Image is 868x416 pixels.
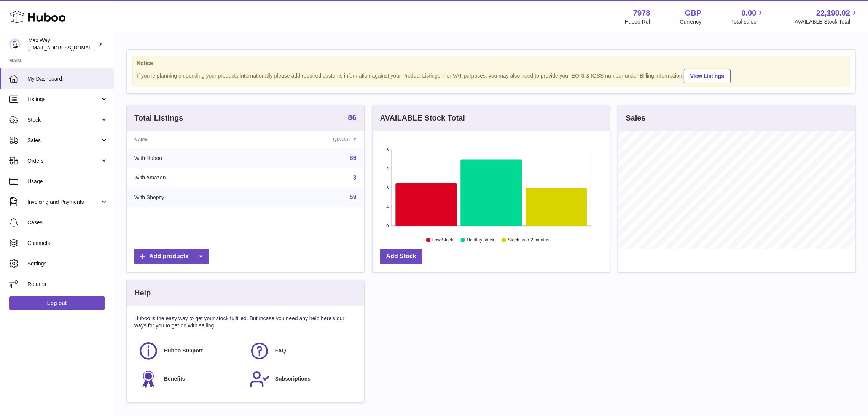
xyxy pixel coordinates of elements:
a: View Listings [684,69,731,83]
a: Huboo Support [138,341,242,361]
text: 16 [384,148,389,152]
span: Total sales [731,18,765,25]
a: 22,190.02 AVAILABLE Stock Total [795,8,859,25]
strong: Notice [137,60,846,67]
span: Sales [27,137,100,144]
h3: Help [134,288,151,298]
th: Name [127,131,256,148]
span: FAQ [275,347,286,354]
span: Invoicing and Payments [27,198,100,206]
span: 0.00 [742,8,757,18]
h3: Total Listings [134,113,183,123]
a: Add Stock [380,249,422,264]
strong: 7978 [633,8,650,18]
a: 0.00 Total sales [731,8,765,25]
span: Orders [27,157,100,165]
td: With Huboo [127,148,256,168]
span: Cases [27,219,108,226]
text: 8 [386,186,389,190]
h3: AVAILABLE Stock Total [380,113,465,123]
text: Healthy stock [467,238,495,243]
span: Huboo Support [164,347,203,354]
span: My Dashboard [27,75,108,83]
a: 3 [353,175,357,181]
strong: 86 [348,114,356,121]
div: Currency [680,18,702,25]
a: 59 [350,194,357,200]
text: Low Stock [432,238,454,243]
p: Huboo is the easy way to get your stock fulfilled. But incase you need any help here's our ways f... [134,315,357,329]
span: Settings [27,260,108,267]
a: Log out [9,296,105,310]
span: Benefits [164,375,185,383]
td: With Amazon [127,168,256,188]
strong: GBP [685,8,701,18]
a: Add products [134,249,209,264]
a: 86 [350,155,357,161]
text: 4 [386,205,389,209]
a: Benefits [138,369,242,389]
a: FAQ [249,341,353,361]
th: Quantity [256,131,364,148]
a: Subscriptions [249,369,353,389]
div: Huboo Ref [625,18,650,25]
text: Stock over 2 months [508,238,549,243]
span: Listings [27,96,100,103]
span: Subscriptions [275,375,311,383]
span: Stock [27,116,100,124]
img: Max@LongevityBox.co.uk [9,38,21,50]
div: Max Way [28,37,97,51]
a: 86 [348,114,356,123]
span: Usage [27,178,108,185]
div: If you're planning on sending your products internationally please add required customs informati... [137,68,846,83]
span: Channels [27,240,108,247]
span: 22,190.02 [816,8,850,18]
span: Returns [27,281,108,288]
text: 0 [386,224,389,228]
text: 12 [384,167,389,171]
span: [EMAIL_ADDRESS][DOMAIN_NAME] [28,44,112,51]
span: AVAILABLE Stock Total [795,18,859,25]
td: With Shopify [127,187,256,207]
h3: Sales [626,113,645,123]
